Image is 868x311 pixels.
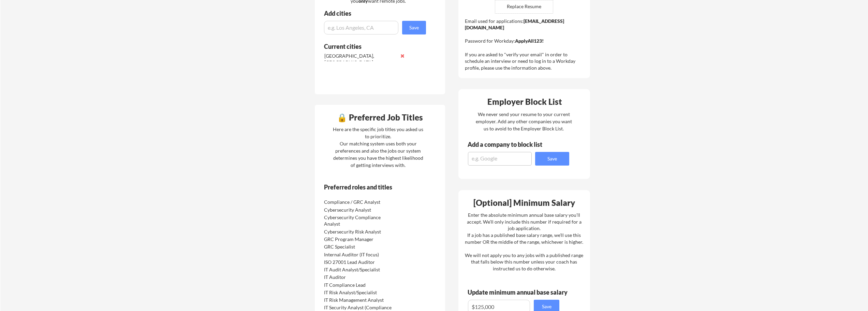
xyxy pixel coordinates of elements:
div: Add cities [324,10,428,16]
div: Email used for applications: Password for Workday: If you are asked to "verify your email" in ord... [465,18,585,71]
div: IT Audit Analyst/Specialist [324,266,396,273]
div: Current cities [324,43,418,50]
div: Here are the specific job titles you asked us to prioritize. Our matching system uses both your p... [331,126,425,169]
div: We never send your resume to your current employer. Add any other companies you want us to avoid ... [475,111,572,132]
button: Save [535,152,569,166]
div: IT Auditor [324,274,396,281]
strong: ApplyAll123! [515,38,544,44]
div: ISO 27001 Lead Auditor [324,259,396,266]
div: [GEOGRAPHIC_DATA], [GEOGRAPHIC_DATA] [324,53,396,66]
div: IT Risk Management Analyst [324,297,396,303]
div: GRC Program Manager [324,236,396,243]
div: Employer Block List [461,98,588,106]
div: Update minimum annual base salary [468,289,570,295]
div: Cybersecurity Compliance Analyst [324,214,396,227]
div: IT Risk Analyst/Specialist [324,289,396,296]
div: [Optional] Minimum Salary [461,199,588,207]
div: IT Compliance Lead [324,282,396,288]
div: Cybersecurity Analyst [324,207,396,213]
div: Add a company to block list [468,141,553,147]
div: Compliance / GRC Analyst [324,199,396,206]
div: Preferred roles and titles [324,184,417,190]
input: e.g. Los Angeles, CA [324,21,398,34]
div: Cybersecurity Risk Analyst [324,228,396,235]
div: GRC Specialist [324,243,396,250]
div: Enter the absolute minimum annual base salary you'll accept. We'll only include this number if re... [465,212,583,272]
button: Save [402,21,426,34]
div: 🔒 Preferred Job Titles [317,113,443,122]
div: Internal Auditor (IT focus) [324,251,396,258]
